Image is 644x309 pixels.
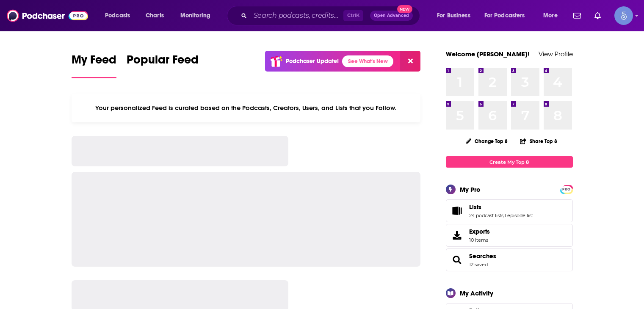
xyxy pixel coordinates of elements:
[72,52,116,78] a: My Feed
[446,224,573,247] a: Exports
[446,248,573,271] span: Searches
[397,5,412,13] span: New
[504,212,533,218] a: 1 episode list
[72,94,421,122] div: Your personalized Feed is curated based on the Podcasts, Creators, Users, and Lists that you Follow.
[461,136,513,146] button: Change Top 8
[286,58,339,65] p: Podchaser Update!
[250,9,343,22] input: Search podcasts, credits, & more...
[539,50,573,58] a: View Profile
[235,6,428,25] div: Search podcasts, credits, & more...
[614,6,633,25] span: Logged in as Spiral5-G1
[520,133,558,149] button: Share Top 8
[446,50,530,58] a: Welcome [PERSON_NAME]!
[614,6,633,25] button: Show profile menu
[370,11,413,21] button: Open AdvancedNew
[140,9,169,22] a: Charts
[374,14,409,18] span: Open Advanced
[342,55,393,67] a: See What's New
[543,10,558,22] span: More
[469,252,496,260] a: Searches
[105,10,130,22] span: Podcasts
[469,212,503,218] a: 24 podcast lists
[460,289,493,297] div: My Activity
[561,186,572,193] span: PRO
[469,203,481,211] span: Lists
[469,262,488,268] a: 12 saved
[449,205,466,217] a: Lists
[449,254,466,266] a: Searches
[484,10,525,22] span: For Podcasters
[537,9,568,22] button: open menu
[570,8,584,23] a: Show notifications dropdown
[561,186,572,192] a: PRO
[174,9,221,22] button: open menu
[127,52,199,72] span: Popular Feed
[503,212,504,218] span: ,
[437,10,470,22] span: For Business
[343,10,363,21] span: Ctrl K
[72,52,116,72] span: My Feed
[469,228,490,235] span: Exports
[449,229,466,241] span: Exports
[431,9,481,22] button: open menu
[446,199,573,222] span: Lists
[469,237,490,243] span: 10 items
[614,6,633,25] img: User Profile
[7,8,88,24] img: Podchaser - Follow, Share and Rate Podcasts
[146,10,164,22] span: Charts
[591,8,604,23] a: Show notifications dropdown
[469,203,533,211] a: Lists
[180,10,210,22] span: Monitoring
[127,52,199,78] a: Popular Feed
[479,9,537,22] button: open menu
[446,156,573,168] a: Create My Top 8
[460,185,481,193] div: My Pro
[99,9,141,22] button: open menu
